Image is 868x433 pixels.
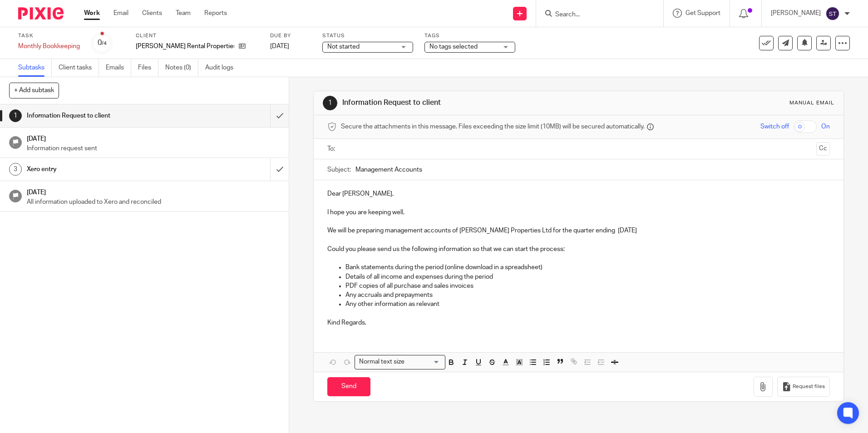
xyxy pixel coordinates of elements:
[327,245,829,254] p: Could you please send us the following information so that we can start the process:
[27,132,280,143] h1: [DATE]
[793,383,825,390] span: Request files
[27,162,183,176] h1: Xero entry
[777,377,830,397] button: Request files
[323,96,337,110] div: 1
[9,163,22,176] div: 3
[341,122,645,131] span: Secure the attachments in this message. Files exceeding the size limit (10MB) will be secured aut...
[9,109,22,122] div: 1
[357,357,406,367] span: Normal text size
[98,38,107,48] div: 0
[18,42,80,51] div: Monthly Bookkeeping
[771,9,821,18] p: [PERSON_NAME]
[205,59,240,77] a: Audit logs
[327,377,370,397] input: Send
[407,357,440,367] input: Search for option
[102,41,107,46] small: /4
[821,122,830,131] span: On
[327,309,829,328] p: Kind Regards,
[27,186,280,197] h1: [DATE]
[429,44,478,50] span: No tags selected
[345,281,829,290] p: PDF copies of all purchase and sales invoices
[322,32,413,39] label: Status
[327,165,351,174] label: Subject:
[136,32,259,39] label: Client
[789,99,834,107] div: Manual email
[327,226,829,235] p: We will be preparing management accounts of [PERSON_NAME] Properties Ltd for the quarter ending [...
[270,43,289,49] span: [DATE]
[825,6,840,21] img: svg%3E
[27,109,183,123] h1: Information Request to client
[138,59,158,77] a: Files
[59,59,99,77] a: Client tasks
[342,98,598,108] h1: Information Request to client
[686,10,720,16] span: Get Support
[176,9,191,18] a: Team
[424,32,515,39] label: Tags
[142,9,162,18] a: Clients
[554,11,636,19] input: Search
[18,7,64,20] img: Pixie
[270,32,311,39] label: Due by
[345,300,829,309] p: Any other information as relevant
[327,198,829,217] p: I hope you are keeping well.
[204,9,227,18] a: Reports
[27,144,280,153] p: Information request sent
[345,290,829,300] p: Any accruals and prepayments
[345,272,829,281] p: Details of all income and expenses during the period
[355,355,445,369] div: Search for option
[327,189,829,198] p: Dear [PERSON_NAME],
[18,59,52,77] a: Subtasks
[84,9,100,18] a: Work
[18,32,80,39] label: Task
[816,142,830,156] button: Cc
[760,122,789,131] span: Switch off
[327,44,360,50] span: Not started
[113,9,128,18] a: Email
[327,144,337,153] label: To:
[345,263,829,272] p: Bank statements during the period (online download in a spreadsheet)
[136,42,234,51] p: [PERSON_NAME] Rental Properties Ltd
[106,59,131,77] a: Emails
[27,197,280,207] p: All information uploaded to Xero and reconciled
[165,59,198,77] a: Notes (0)
[9,83,59,98] button: + Add subtask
